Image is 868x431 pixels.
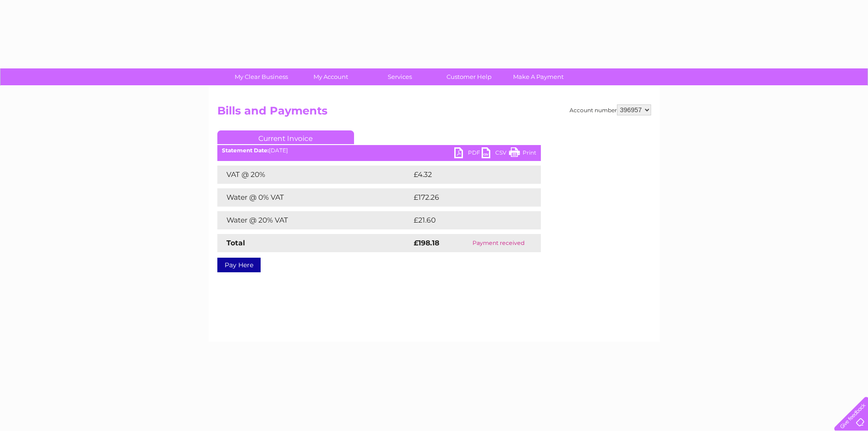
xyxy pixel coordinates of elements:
[217,147,541,154] div: [DATE]
[456,234,540,252] td: Payment received
[217,258,261,272] a: Pay Here
[217,188,411,207] td: Water @ 0% VAT
[411,211,522,229] td: £21.60
[570,104,651,115] div: Account number
[431,68,507,85] a: Customer Help
[482,147,509,161] a: CSV
[217,104,651,122] h2: Bills and Payments
[293,68,368,85] a: My Account
[224,68,299,85] a: My Clear Business
[217,130,354,144] a: Current Invoice
[509,147,536,161] a: Print
[217,166,411,184] td: VAT @ 20%
[217,211,411,229] td: Water @ 20% VAT
[411,166,519,184] td: £4.32
[454,147,482,161] a: PDF
[222,147,269,154] b: Statement Date:
[411,188,524,207] td: £172.26
[501,68,576,85] a: Make A Payment
[414,239,439,247] strong: £198.18
[362,68,437,85] a: Services
[226,239,245,247] strong: Total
